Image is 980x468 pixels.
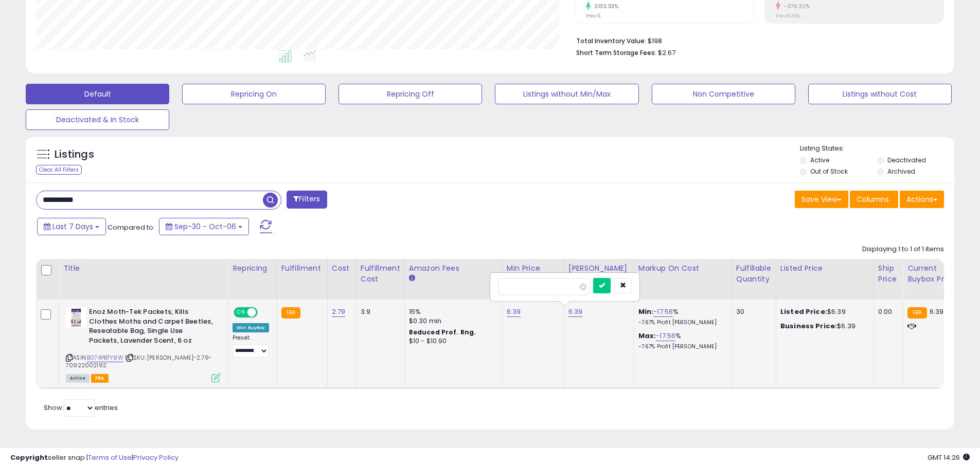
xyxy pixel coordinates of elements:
[55,147,94,162] h5: Listings
[66,353,212,369] span: | SKU: [PERSON_NAME]-2.79-70922002192
[576,36,646,45] b: Total Inventory Value:
[233,323,269,332] div: Win BuyBox
[332,263,352,274] div: Cost
[332,307,346,317] a: 2.79
[233,263,273,274] div: Repricing
[44,403,118,413] span: Show: entries
[780,263,869,274] div: Listed Price
[780,3,810,10] small: -376.32%
[91,374,109,383] span: FBA
[133,453,179,462] a: Privacy Policy
[887,156,926,164] label: Deactivated
[638,307,724,326] div: %
[182,84,326,104] button: Repricing On
[159,218,249,235] button: Sep-30 - Oct-06
[287,191,327,209] button: Filters
[862,245,944,254] div: Displaying 1 to 1 of 1 items
[235,308,247,317] span: ON
[361,307,397,316] div: 3.9
[63,263,224,274] div: Title
[281,307,300,319] small: FBA
[634,259,732,299] th: The percentage added to the cost of goods (COGS) that forms the calculator for Min & Max prices.
[87,353,123,362] a: B074PBTY8W
[638,263,727,274] div: Markup on Cost
[174,221,236,232] span: Sep-30 - Oct-06
[795,191,848,208] button: Save View
[409,263,498,274] div: Amazon Fees
[10,453,48,462] strong: Copyright
[409,337,494,346] div: $10 - $10.90
[26,109,169,130] button: Deactivated & In Stock
[857,194,889,204] span: Columns
[233,334,269,358] div: Preset:
[409,328,476,336] b: Reduced Prof. Rng.
[928,453,970,462] span: 2025-10-14 14:26 GMT
[66,307,220,381] div: ASIN:
[256,308,273,317] span: OFF
[495,84,638,104] button: Listings without Min/Max
[887,167,915,176] label: Archived
[776,13,800,19] small: Prev: 8.36%
[10,453,179,463] div: seller snap | |
[66,374,90,383] span: All listings currently available for purchase on Amazon
[507,307,521,317] a: 6.39
[108,222,155,232] span: Compared to:
[507,263,560,274] div: Min Price
[361,263,400,285] div: Fulfillment Cost
[780,321,837,331] b: Business Price:
[878,263,899,285] div: Ship Price
[638,331,724,350] div: %
[850,191,898,208] button: Columns
[638,307,654,316] b: Min:
[66,307,86,328] img: 41-Kh33-BPL._SL40_.jpg
[591,3,618,10] small: 2133.33%
[907,307,926,319] small: FBA
[780,322,866,331] div: $6.39
[586,13,600,19] small: Prev: 6
[780,307,866,316] div: $6.39
[281,263,323,274] div: Fulfillment
[568,307,583,317] a: 6.39
[930,307,944,316] span: 6.39
[810,156,829,164] label: Active
[780,307,827,316] b: Listed Price:
[409,316,494,326] div: $0.30 min
[88,453,132,462] a: Terms of Use
[37,218,106,235] button: Last 7 Days
[907,263,960,285] div: Current Buybox Price
[52,221,93,232] span: Last 7 Days
[808,84,952,104] button: Listings without Cost
[568,263,630,274] div: [PERSON_NAME]
[638,343,724,350] p: -7.67% Profit [PERSON_NAME]
[653,307,673,317] a: -17.56
[576,34,936,46] li: $198
[638,319,724,326] p: -7.67% Profit [PERSON_NAME]
[36,165,82,175] div: Clear All Filters
[736,307,768,316] div: 30
[878,307,895,316] div: 0.00
[656,331,675,341] a: -17.56
[89,307,214,348] b: Enoz Moth-Tek Packets, Kills Clothes Moths and Carpet Beetles, Resealable Bag, Single Use Packets...
[409,307,494,316] div: 15%
[26,84,169,104] button: Default
[736,263,772,285] div: Fulfillable Quantity
[638,331,656,341] b: Max:
[576,48,656,57] b: Short Term Storage Fees:
[409,274,415,283] small: Amazon Fees.
[900,191,944,208] button: Actions
[652,84,795,104] button: Non Competitive
[800,144,954,154] p: Listing States:
[338,84,482,104] button: Repricing Off
[810,167,848,176] label: Out of Stock
[658,48,675,58] span: $2.67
